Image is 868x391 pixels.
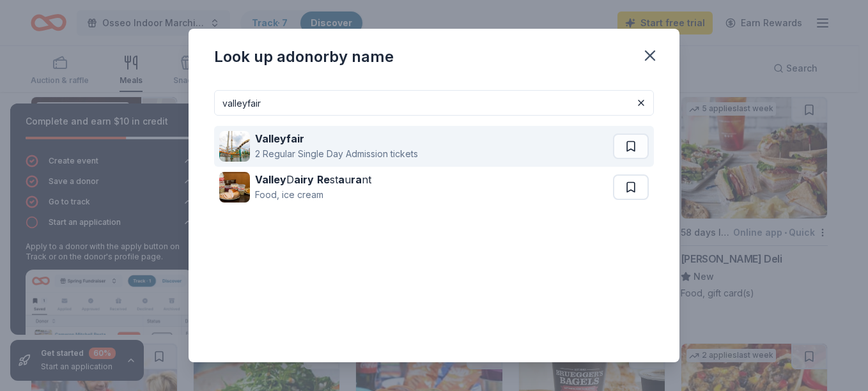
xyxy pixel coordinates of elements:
strong: Valleyfair [255,132,304,145]
div: Look up a donor by name [214,47,394,67]
strong: a [338,173,345,186]
strong: airy [294,173,314,186]
input: Search [214,90,654,116]
div: D st u nt [255,172,371,187]
img: Image for Valley Dairy Restaurant [219,172,250,203]
strong: Valley [255,173,286,186]
div: Food, ice cream [255,187,371,203]
strong: Re [317,173,330,186]
img: Image for Valleyfair [219,131,250,162]
div: 2 Regular Single Day Admission tickets [255,146,418,162]
strong: ra [351,173,362,186]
